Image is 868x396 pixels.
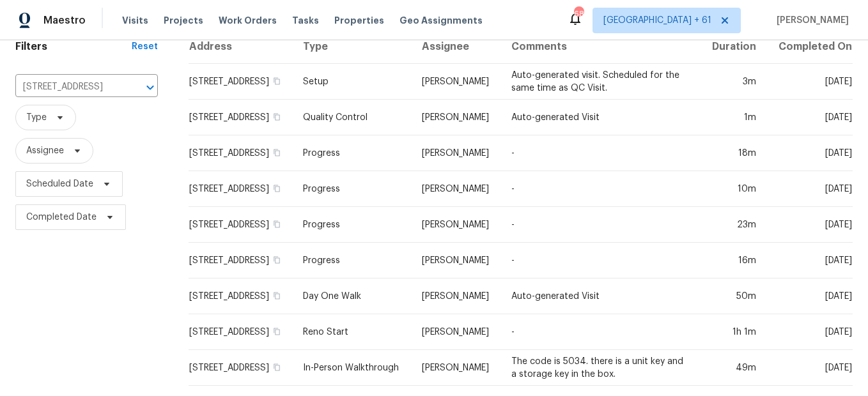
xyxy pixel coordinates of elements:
[141,79,159,96] button: Open
[412,100,501,135] td: [PERSON_NAME]
[219,14,277,27] span: Work Orders
[412,30,501,64] th: Assignee
[271,147,283,158] button: Copy Address
[501,135,701,171] td: -
[293,207,412,243] td: Progress
[271,75,283,87] button: Copy Address
[412,64,501,100] td: [PERSON_NAME]
[189,207,293,243] td: [STREET_ADDRESS]
[122,14,148,27] span: Visits
[766,207,853,243] td: [DATE]
[293,135,412,171] td: Progress
[701,135,766,171] td: 18m
[271,290,283,301] button: Copy Address
[189,64,293,100] td: [STREET_ADDRESS]
[189,350,293,386] td: [STREET_ADDRESS]
[293,64,412,100] td: Setup
[701,64,766,100] td: 3m
[501,243,701,278] td: -
[412,207,501,243] td: [PERSON_NAME]
[771,14,849,27] span: [PERSON_NAME]
[501,314,701,350] td: -
[766,278,853,314] td: [DATE]
[189,171,293,207] td: [STREET_ADDRESS]
[271,254,283,266] button: Copy Address
[293,314,412,350] td: Reno Start
[766,171,853,207] td: [DATE]
[766,314,853,350] td: [DATE]
[293,100,412,135] td: Quality Control
[271,326,283,337] button: Copy Address
[766,350,853,386] td: [DATE]
[132,40,158,53] div: Reset
[15,77,122,97] input: Search for an address...
[26,144,64,157] span: Assignee
[15,40,132,53] h1: Filters
[293,278,412,314] td: Day One Walk
[189,314,293,350] td: [STREET_ADDRESS]
[189,243,293,278] td: [STREET_ADDRESS]
[293,171,412,207] td: Progress
[574,8,583,20] div: 680
[501,100,701,135] td: Auto-generated Visit
[501,30,701,64] th: Comments
[412,243,501,278] td: [PERSON_NAME]
[189,135,293,171] td: [STREET_ADDRESS]
[766,135,853,171] td: [DATE]
[43,14,86,27] span: Maestro
[701,314,766,350] td: 1h 1m
[501,171,701,207] td: -
[189,100,293,135] td: [STREET_ADDRESS]
[766,100,853,135] td: [DATE]
[766,64,853,100] td: [DATE]
[701,171,766,207] td: 10m
[501,64,701,100] td: Auto-generated visit. Scheduled for the same time as QC Visit.
[26,211,97,224] span: Completed Date
[766,30,853,64] th: Completed On
[293,30,412,64] th: Type
[271,111,283,123] button: Copy Address
[26,111,47,124] span: Type
[412,350,501,386] td: [PERSON_NAME]
[293,350,412,386] td: In-Person Walkthrough
[271,218,283,230] button: Copy Address
[766,243,853,278] td: [DATE]
[701,207,766,243] td: 23m
[164,14,203,27] span: Projects
[189,30,293,64] th: Address
[334,14,384,27] span: Properties
[501,278,701,314] td: Auto-generated Visit
[501,207,701,243] td: -
[293,243,412,278] td: Progress
[271,362,283,373] button: Copy Address
[412,278,501,314] td: [PERSON_NAME]
[412,171,501,207] td: [PERSON_NAME]
[701,278,766,314] td: 50m
[501,350,701,386] td: The code is 5034. there is a unit key and a storage key in the box.
[292,16,319,25] span: Tasks
[701,30,766,64] th: Duration
[701,100,766,135] td: 1m
[412,135,501,171] td: [PERSON_NAME]
[603,14,711,27] span: [GEOGRAPHIC_DATA] + 61
[26,178,93,190] span: Scheduled Date
[399,14,483,27] span: Geo Assignments
[412,314,501,350] td: [PERSON_NAME]
[701,350,766,386] td: 49m
[271,183,283,194] button: Copy Address
[701,243,766,278] td: 16m
[189,278,293,314] td: [STREET_ADDRESS]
